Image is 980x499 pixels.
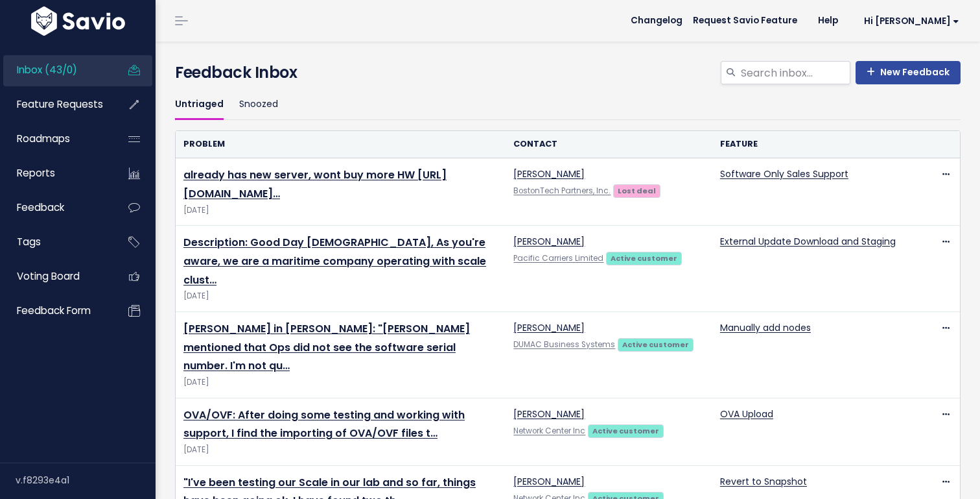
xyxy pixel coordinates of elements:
[3,262,108,291] a: Voting Board
[239,90,278,120] a: Snoozed
[592,426,659,436] strong: Active customer
[712,131,918,158] th: Feature
[513,321,585,334] a: [PERSON_NAME]
[808,11,848,30] a: Help
[16,463,156,497] div: v.f8293e4a1
[513,167,585,180] a: [PERSON_NAME]
[17,269,80,283] span: Voting Board
[17,235,41,249] span: Tags
[720,475,807,488] a: Revert to Snapshot
[611,253,677,263] strong: Active customer
[3,227,108,257] a: Tags
[183,167,447,201] a: already has new server, wont buy more HW [URL][DOMAIN_NAME]…
[856,61,961,84] a: New Feedback
[183,443,498,457] span: [DATE]
[513,475,585,488] a: [PERSON_NAME]
[17,97,103,111] span: Feature Requests
[17,201,64,214] span: Feedback
[17,132,70,145] span: Roadmaps
[848,11,970,31] a: Hi [PERSON_NAME]
[28,6,128,36] img: logo-white.9d6f32f41409.svg
[588,424,663,437] a: Active customer
[513,408,585,420] a: [PERSON_NAME]
[17,166,55,180] span: Reports
[631,16,682,25] span: Changelog
[682,11,808,30] a: Request Savio Feature
[175,90,961,120] ul: Filter feature requests
[176,131,506,158] th: Problem
[720,167,848,180] a: Software Only Sales Support
[618,337,693,350] a: Active customer
[513,339,615,350] a: DUMAC Business Systems
[3,90,108,119] a: Feature Requests
[3,55,108,85] a: Inbox (43/0)
[183,235,486,287] a: Description: Good Day [DEMOGRAPHIC_DATA], As you're aware, we are a maritime company operating wi...
[864,16,959,26] span: Hi [PERSON_NAME]
[513,186,611,196] a: BostonTech Partners, Inc.
[606,251,681,264] a: Active customer
[613,184,660,197] a: Lost deal
[3,124,108,154] a: Roadmaps
[720,235,896,248] a: External Update Download and Staging
[513,426,585,436] a: Network Center Inc
[618,186,656,196] strong: Lost deal
[175,90,224,120] a: Untriaged
[720,321,811,334] a: Manually add nodes
[506,131,712,158] th: Contact
[513,253,603,263] a: Pacific Carriers Limited
[175,61,961,84] h4: Feedback Inbox
[183,289,498,303] span: [DATE]
[720,408,773,420] a: OVA Upload
[513,235,585,248] a: [PERSON_NAME]
[17,304,91,317] span: Feedback form
[183,204,498,217] span: [DATE]
[740,61,850,84] input: Search inbox...
[183,321,470,374] a: [PERSON_NAME] in [PERSON_NAME]: "[PERSON_NAME] mentioned that Ops did not see the software serial...
[622,339,689,350] strong: Active customer
[17,63,77,77] span: Inbox (43/0)
[183,376,498,389] span: [DATE]
[3,296,108,326] a: Feedback form
[3,158,108,188] a: Reports
[183,408,465,441] a: OVA/OVF: After doing some testing and working with support, I find the importing of OVA/OVF files t…
[3,193,108,223] a: Feedback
